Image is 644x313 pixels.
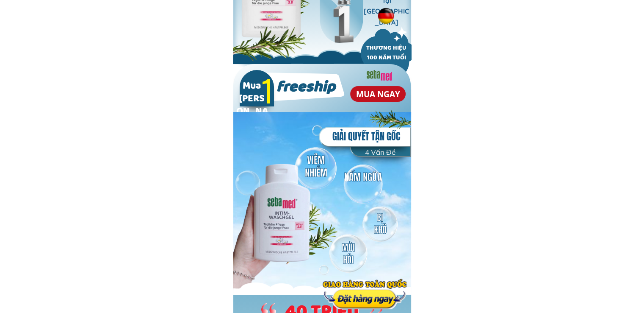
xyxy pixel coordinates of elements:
h2: freeship [260,76,352,101]
h2: THƯƠNG HIỆU 100 NĂM TUỔI [362,44,411,64]
h2: 1 [257,70,277,109]
h5: GIẢI QUYẾT TẬN GỐC [325,129,408,144]
h5: 4 Vấn Đề [355,146,404,158]
h2: Mua [PERSON_NAME] [236,81,268,132]
p: MUA NGAY [348,85,409,103]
